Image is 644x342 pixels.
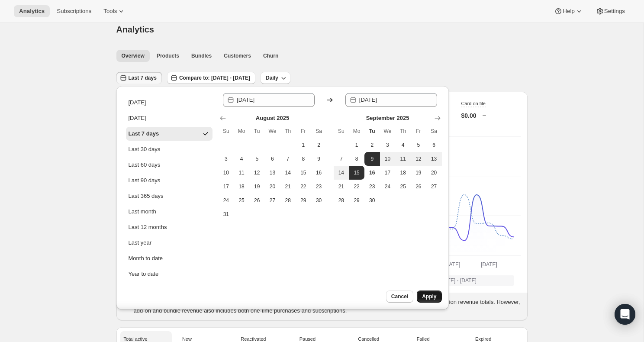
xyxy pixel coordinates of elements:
span: 8 [299,155,308,162]
button: Friday September 19 2025 [411,166,426,180]
button: Thursday August 7 2025 [280,152,296,166]
button: Daily [261,72,290,84]
span: 25 [399,183,407,190]
span: 30 [315,197,323,204]
button: Subscriptions [52,5,97,17]
button: Saturday August 30 2025 [311,194,327,207]
span: 2 [368,142,377,148]
span: 3 [222,155,231,162]
th: Thursday [280,124,296,138]
span: Daily [266,74,278,81]
span: 8 [352,155,361,162]
button: Wednesday August 6 2025 [265,152,280,166]
text: [DATE] [444,261,460,268]
button: Show next month, October 2025 [431,112,444,124]
button: Friday August 29 2025 [296,194,311,207]
div: [DATE] [129,114,146,123]
div: Last year [129,239,151,247]
th: Wednesday [380,124,396,138]
span: 28 [283,197,292,204]
span: We [268,128,277,135]
button: Show previous month, July 2025 [217,112,229,124]
span: Settings [604,8,625,15]
button: Last 30 days [126,142,213,156]
span: 3 [383,142,392,148]
span: Th [399,128,407,135]
button: Friday September 12 2025 [411,152,426,166]
span: 11 [399,155,407,162]
button: Saturday August 16 2025 [311,166,327,180]
span: 26 [253,197,261,204]
span: Mo [237,128,246,135]
button: Saturday August 23 2025 [311,180,327,194]
span: 21 [283,183,292,190]
button: Friday August 15 2025 [296,166,311,180]
button: Wednesday September 10 2025 [380,152,396,166]
span: Cancel [391,293,408,300]
span: 10 [383,155,392,162]
th: Sunday [219,124,234,138]
button: Tools [98,5,131,17]
span: Last 7 days [129,74,157,81]
span: 22 [299,183,308,190]
button: Tuesday August 5 2025 [249,152,265,166]
button: Tuesday August 12 2025 [249,166,265,180]
button: Sunday September 28 2025 [334,194,349,207]
span: 4 [237,155,246,162]
button: Friday August 1 2025 [296,138,311,152]
span: 6 [268,155,277,162]
span: Analytics [19,8,45,15]
button: Monday September 8 2025 [349,152,364,166]
span: 5 [414,142,423,148]
span: 7 [337,155,346,162]
span: Expired [475,336,491,342]
button: End of range Monday September 15 2025 [349,166,364,180]
button: Sunday August 3 2025 [219,152,234,166]
div: Last month [129,207,156,216]
button: Saturday September 27 2025 [426,180,442,194]
th: Sunday [334,124,349,138]
button: Thursday September 4 2025 [395,138,411,152]
span: 19 [253,183,261,190]
th: Saturday [426,124,442,138]
button: Saturday September 6 2025 [426,138,442,152]
span: Overview [122,52,145,59]
button: Tuesday September 30 2025 [364,194,380,207]
button: Friday September 26 2025 [411,180,426,194]
span: Tu [253,128,261,135]
button: Wednesday August 20 2025 [265,180,280,194]
span: Analytics [116,25,154,34]
span: Sa [315,128,323,135]
button: Last 90 days [126,174,213,187]
button: Start of range Tuesday September 9 2025 [364,152,380,166]
span: 5 [253,155,261,162]
span: 14 [337,169,346,176]
span: 24 [222,197,231,204]
span: 18 [237,183,246,190]
button: Sunday September 7 2025 [334,152,349,166]
button: Thursday August 28 2025 [280,194,296,207]
span: 20 [430,169,438,176]
span: 7 [283,155,292,162]
span: 27 [268,197,277,204]
span: Help [563,8,574,15]
button: Saturday August 2 2025 [311,138,327,152]
span: 10 [222,169,231,176]
button: Today Tuesday September 16 2025 [364,166,380,180]
span: 16 [315,169,323,176]
button: Sunday August 24 2025 [219,194,234,207]
span: Tu [368,128,377,135]
span: Churn [263,52,278,59]
span: 9 [368,155,377,162]
span: 6 [430,142,438,148]
span: Fr [299,128,308,135]
button: Sunday August 31 2025 [219,207,234,221]
button: Last 12 months [126,220,213,234]
span: 29 [299,197,308,204]
span: 25 [237,197,246,204]
button: Tuesday September 2 2025 [364,138,380,152]
div: Last 12 months [129,223,167,232]
th: Tuesday [249,124,265,138]
span: Products [157,52,179,59]
button: [DATE] [126,96,213,110]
